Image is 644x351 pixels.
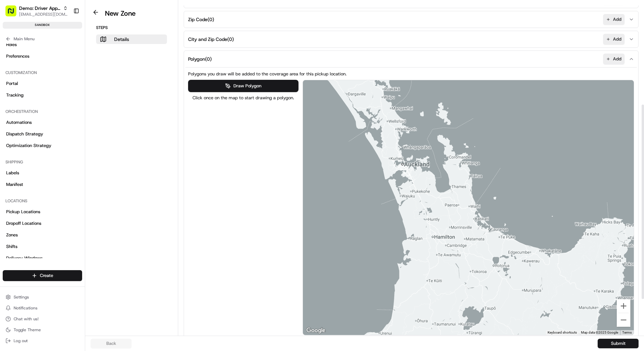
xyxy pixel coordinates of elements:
button: Toggle Theme [3,325,82,335]
a: Manifest [3,179,82,190]
button: Create [3,270,82,281]
span: Pickup Locations [6,209,40,215]
div: 💻 [58,99,63,105]
img: 1736555255976-a54dd68f-1ca7-489b-9aae-adbdc363a1c4 [7,65,19,77]
img: Google [305,326,327,335]
button: Main Menu [3,34,82,44]
span: Create [40,273,53,279]
span: Shifts [6,244,17,250]
div: Polygon(0)Add [185,67,637,343]
span: Delivery Windows [6,255,43,261]
span: Automations [6,119,32,126]
span: Optimization Strategy [6,143,51,149]
img: Nash [7,6,20,20]
button: Add [603,34,625,45]
button: Demo: Driver App APAC [19,5,60,12]
span: Polygon ( 0 ) [188,56,212,62]
button: Keyboard shortcuts [548,330,577,335]
button: Settings [3,292,82,302]
button: Polygon(0)Add [185,51,637,67]
button: [EMAIL_ADDRESS][DOMAIN_NAME] [19,12,68,17]
span: Toggle Theme [14,327,41,333]
span: Chat with us! [14,316,39,322]
div: Locations [3,195,82,206]
a: Optimization Strategy [3,140,82,151]
span: Polygons you draw will be added to the coverage area for this pickup location. [188,71,347,77]
button: Zoom in [617,299,630,313]
div: sandbox [3,22,82,29]
span: Settings [14,294,29,300]
p: Welcome 👋 [7,27,124,38]
span: Log out [14,338,28,343]
button: Log out [3,336,82,346]
a: Labels [3,167,82,178]
button: Submit [598,339,639,348]
a: Roles [3,39,82,50]
a: Tracking [3,90,82,101]
button: Details [96,34,167,44]
a: Powered byPylon [48,115,82,120]
button: City and Zip Code(0)Add [185,31,637,47]
span: Map data ©2025 Google [581,331,618,334]
span: Roles [6,42,17,48]
span: Dispatch Strategy [6,131,43,137]
button: Add [603,54,625,64]
div: Customization [3,67,82,78]
div: 📗 [7,99,12,105]
span: City and Zip Code ( 0 ) [188,36,234,43]
h1: New Zone [105,9,136,18]
span: Notifications [14,305,37,311]
a: Automations [3,117,82,128]
a: Open this area in Google Maps (opens a new window) [305,326,327,335]
span: Click once on the map to start drawing a polygon. [188,95,298,101]
button: Zoom out [617,313,630,327]
button: Start new chat [116,67,124,75]
div: Orchestration [3,106,82,117]
p: Details [114,36,129,43]
input: Clear [18,44,112,51]
span: Tracking [6,92,24,98]
span: Knowledge Base [14,99,52,105]
span: Dropoff Locations [6,220,41,226]
button: Draw Polygon [188,80,298,92]
span: Zip Code ( 0 ) [188,16,214,23]
span: Labels [6,170,19,176]
p: Steps [96,25,167,30]
button: Chat with us! [3,314,82,324]
span: Portal [6,81,18,87]
a: Zones [3,230,82,240]
span: Pylon [68,115,82,120]
a: Preferences [3,51,82,62]
a: 📗Knowledge Base [4,96,55,108]
span: Zones [6,232,18,238]
span: Preferences [6,53,29,59]
button: Notifications [3,303,82,313]
span: Manifest [6,181,23,188]
a: Portal [3,78,82,89]
div: We're available if you need us! [23,72,86,77]
a: 💻API Documentation [55,96,112,108]
button: Demo: Driver App APAC[EMAIL_ADDRESS][DOMAIN_NAME] [3,3,71,19]
a: Dispatch Strategy [3,129,82,140]
a: Pickup Locations [3,206,82,217]
button: Zip Code(0)Add [185,11,637,28]
div: Shipping [3,157,82,167]
button: Add [603,14,625,25]
a: Shifts [3,241,82,252]
a: Dropoff Locations [3,218,82,229]
a: Delivery Windows [3,253,82,264]
a: Terms [622,331,632,334]
span: Main Menu [14,36,34,42]
span: API Documentation [64,99,109,105]
div: Start new chat [23,65,112,72]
